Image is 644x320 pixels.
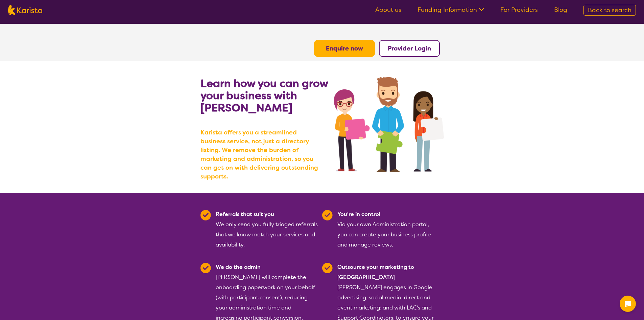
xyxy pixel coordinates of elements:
[588,6,631,14] span: Back to search
[216,211,274,218] b: Referrals that suit you
[216,209,318,250] div: We only send you fully triaged referrals that we know match your services and availability.
[8,5,42,15] img: Karista logo
[379,40,440,57] button: Provider Login
[388,44,431,52] a: Provider Login
[200,76,328,115] b: Learn how you can grow your business with [PERSON_NAME]
[216,263,261,271] b: We do the admin
[418,6,484,14] a: Funding Information
[334,77,444,172] img: grow your business with Karista
[500,6,538,14] a: For Providers
[554,6,567,14] a: Blog
[337,211,380,218] b: You're in control
[375,6,401,14] a: About us
[337,209,440,250] div: Via your own Administration portal, you can create your business profile and manage reviews.
[322,210,333,220] img: Tick
[200,128,322,181] b: Karista offers you a streamlined business service, not just a directory listing. We remove the bu...
[322,263,333,273] img: Tick
[583,5,636,16] a: Back to search
[314,40,375,57] button: Enquire now
[200,263,211,273] img: Tick
[200,210,211,220] img: Tick
[326,44,363,52] a: Enquire now
[337,263,414,281] b: Outsource your marketing to [GEOGRAPHIC_DATA]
